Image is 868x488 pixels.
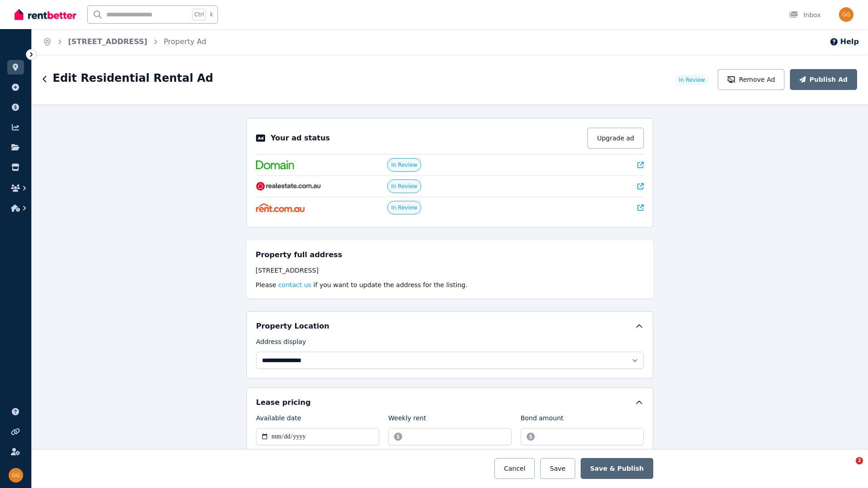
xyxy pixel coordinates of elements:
h1: Edit Residential Rental Ad [53,71,213,85]
button: Remove Ad [718,69,784,90]
img: RentBetter [15,8,76,21]
span: Ctrl [192,9,206,20]
button: Publish Ad [790,69,857,90]
img: Domain.com.au [256,160,294,169]
button: Save [540,458,575,479]
button: Help [829,36,859,47]
img: George Germanos [9,468,23,483]
label: Bond amount [521,413,563,426]
span: In Review [391,204,418,211]
a: [STREET_ADDRESS] [68,37,148,46]
div: Inbox [789,10,821,20]
button: Upgrade ad [587,128,644,149]
img: RealEstate.com.au [256,182,321,191]
iframe: Intercom live chat [837,457,859,479]
div: [STREET_ADDRESS] [256,266,644,275]
label: Weekly rent [388,413,426,426]
h5: Lease pricing [256,397,311,408]
label: Available date [256,413,301,426]
button: Save & Publish [581,458,653,479]
img: Rent.com.au [256,203,305,212]
button: contact us [278,280,311,289]
a: Property Ad [164,37,207,46]
h5: Property Location [256,321,329,332]
label: Address display [256,337,306,350]
h5: Property full address [256,249,342,260]
p: Your ad status [271,133,330,144]
span: k [210,11,213,18]
span: In Review [679,76,705,84]
span: In Review [391,183,418,190]
img: George Germanos [839,7,853,22]
span: In Review [391,161,418,169]
p: Please if you want to update the address for the listing. [256,280,644,289]
nav: Breadcrumb [32,29,217,55]
span: 2 [856,457,863,464]
button: Cancel [494,458,535,479]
